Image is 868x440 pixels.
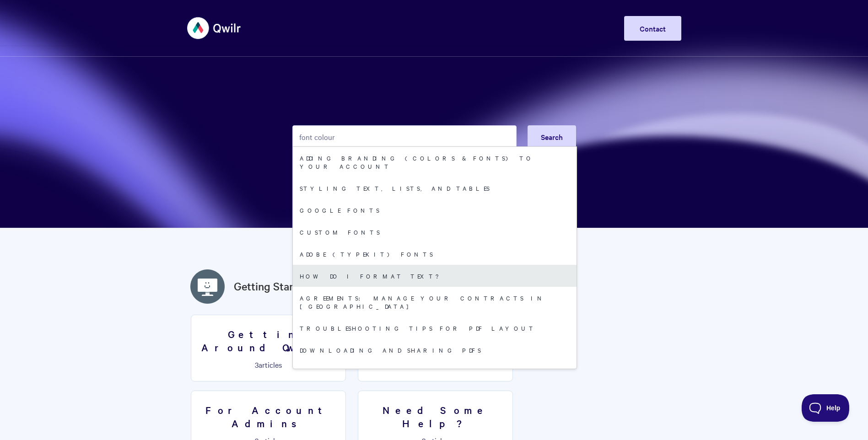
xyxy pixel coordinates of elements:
h3: Getting Around Qwilr [197,327,340,354]
input: Search the knowledge base [292,125,517,148]
iframe: Toggle Customer Support [802,394,850,422]
a: Contact [624,16,681,41]
h3: Need Some Help? [364,403,507,429]
span: 3 [255,360,259,370]
a: Getting Around Qwilr 3articles [191,315,346,381]
a: How do I format text? [293,265,577,287]
a: Downloading and sharing PDFs [293,339,577,361]
h3: For Account Admins [197,403,340,429]
img: Qwilr Help Center [187,11,242,45]
a: Custom fonts [293,221,577,243]
span: Search [541,132,563,142]
a: Adobe (TypeKit) Fonts [293,243,577,265]
a: Styling text, lists, and tables [293,177,577,199]
a: Adding branding (colors & fonts) to your account [293,147,577,177]
a: Agreements: Manage your Contracts in [GEOGRAPHIC_DATA] [293,287,577,317]
a: Getting Started [234,278,309,295]
button: Search [528,125,576,148]
a: Watch for these icons in [GEOGRAPHIC_DATA] [293,361,577,391]
a: Troubleshooting tips for PDF layout [293,317,577,339]
p: articles [197,360,340,369]
a: Google Fonts [293,199,577,221]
